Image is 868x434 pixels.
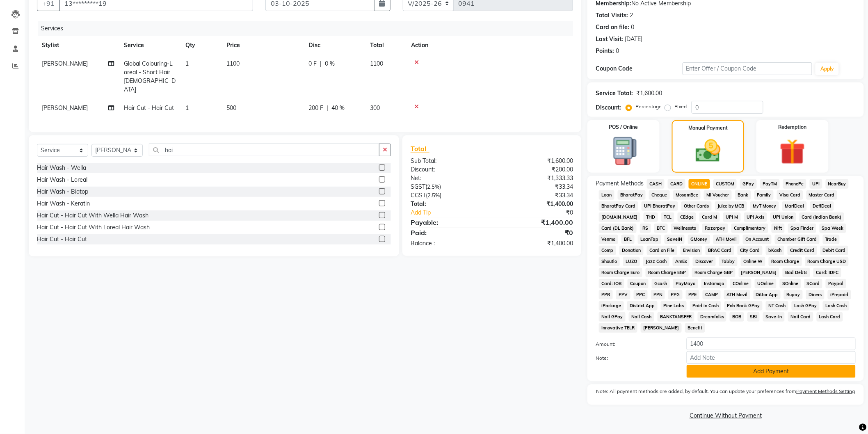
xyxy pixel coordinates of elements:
span: TCL [661,212,674,222]
span: Coupon [628,279,649,288]
button: Add Payment [687,365,856,378]
input: Amount [687,338,856,350]
span: UOnline [755,279,777,288]
span: District App [627,301,658,311]
span: Gcash [652,279,670,288]
span: Spa Finder [788,224,816,233]
span: Paid in Cash [690,301,722,311]
span: 1100 [370,60,383,67]
div: ₹1,333.33 [492,174,579,183]
div: ( ) [404,191,492,200]
div: Hair Wash - Loreal [37,176,87,184]
span: PPN [651,290,665,299]
span: 500 [226,104,236,112]
span: Wellnessta [671,224,699,233]
span: Razorpay [702,224,728,233]
img: _cash.svg [688,137,729,165]
span: Paypal [826,279,846,288]
div: Discount: [404,165,492,174]
span: UPI Axis [744,212,767,222]
div: ( ) [404,183,492,191]
span: Venmo [599,235,618,244]
div: Last Visit: [596,35,623,43]
th: Service [119,36,180,55]
span: Tabby [719,257,738,266]
input: Enter Offer / Coupon Code [683,62,813,75]
th: Stylist [37,36,119,55]
span: Credit Card [788,246,817,255]
span: 200 F [308,104,323,112]
div: 0 [616,47,619,55]
span: Card on File [647,246,677,255]
span: Lash Cash [823,301,850,311]
label: Payment Methods Setting [797,388,855,395]
span: Shoutlo [599,257,620,266]
span: Dreamfolks [698,312,727,322]
span: CASH [647,179,665,189]
span: Family [754,190,774,200]
div: Services [38,21,579,36]
span: City Card [738,246,763,255]
span: 1 [185,104,189,112]
span: ATH Movil [713,235,740,244]
span: RS [640,224,651,233]
div: ₹1,600.00 [492,157,579,165]
span: CEdge [678,212,697,222]
span: NT Cash [766,301,788,311]
span: UPI M [723,212,741,222]
span: iPackage [599,301,624,311]
span: PhonePe [783,179,806,189]
span: [PERSON_NAME] [42,104,88,112]
span: Pnb Bank GPay [724,301,763,311]
span: 0 % [325,59,335,68]
span: Room Charge [769,257,802,266]
span: 2.5% [427,183,439,190]
span: Nail GPay [599,312,626,322]
div: ₹1,400.00 [492,239,579,248]
span: MI Voucher [704,190,732,200]
input: Search or Scan [149,144,379,156]
span: BharatPay Card [599,201,638,211]
label: Fixed [674,103,687,110]
span: Nift [772,224,785,233]
span: SOnline [780,279,801,288]
span: Card: IOB [599,279,624,288]
span: 40 % [331,104,345,112]
span: Nail Card [788,312,813,322]
span: Pine Labs [661,301,687,311]
span: Envision [681,246,703,255]
span: Spa Week [820,224,847,233]
span: Card: IDFC [813,268,841,277]
span: Complimentary [731,224,768,233]
span: Chamber Gift Card [775,235,820,244]
span: PPV [616,290,630,299]
div: Hair Cut - Hair Cut [37,235,87,244]
span: GPay [740,179,757,189]
div: ₹33.34 [492,183,579,191]
label: Note: [589,354,680,362]
span: | [327,104,328,112]
span: Card (Indian Bank) [799,212,845,222]
span: [PERSON_NAME] [739,268,780,277]
span: MariDeal [782,201,807,211]
span: Jazz Cash [643,257,669,266]
span: Bank [735,190,751,200]
span: Benefit [685,323,705,333]
a: Add Tip [404,208,507,217]
span: UPI Union [770,212,796,222]
span: CAMP [703,290,721,299]
span: Instamojo [701,279,727,288]
button: Apply [815,63,839,75]
span: 1 [185,60,189,67]
span: Other Cards [681,201,712,211]
span: ONLINE [689,179,710,189]
div: Hair Cut - Hair Cut With Wella Hair Wash [37,211,148,220]
th: Disc [304,36,365,55]
div: Net: [404,174,492,183]
span: iPrepaid [828,290,851,299]
div: 2 [630,11,633,20]
span: BOB [730,312,744,322]
span: DefiDeal [810,201,834,211]
div: Hair Wash - Keratin [37,199,90,208]
span: [DOMAIN_NAME] [599,212,640,222]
